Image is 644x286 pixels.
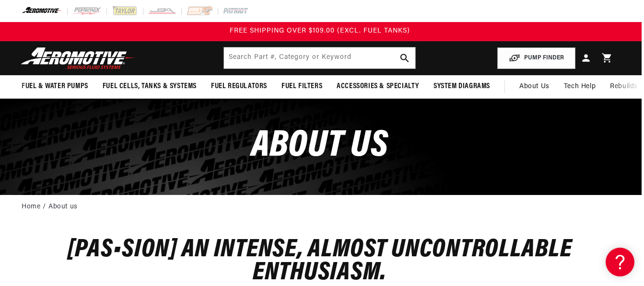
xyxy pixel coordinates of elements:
span: System Diagrams [433,81,490,92]
h2: [Pas•sion] An intense, almost uncontrollable enthusiasm. [22,239,618,284]
summary: System Diagrams [426,75,497,98]
span: About us [251,127,388,165]
span: Fuel & Water Pumps [22,81,88,92]
summary: Fuel Cells, Tanks & Systems [95,75,204,98]
nav: breadcrumbs [22,202,618,212]
a: About Us [512,75,557,98]
span: Fuel Regulators [211,81,267,92]
span: Tech Help [564,81,596,92]
span: FREE SHIPPING OVER $109.00 (EXCL. FUEL TANKS) [230,27,410,34]
span: About Us [519,83,550,90]
img: Aeromotive [18,47,138,69]
span: Rebuilds [610,81,638,92]
summary: Accessories & Specialty [329,75,426,98]
summary: Fuel Regulators [204,75,274,98]
input: Search by Part Number, Category or Keyword [224,47,415,69]
span: Fuel Cells, Tanks & Systems [103,81,197,92]
a: About us [48,202,78,212]
a: Home [22,202,40,212]
button: PUMP FINDER [497,47,575,69]
summary: Tech Help [557,75,603,98]
span: Fuel Filters [281,81,322,92]
button: search button [394,47,415,69]
span: Accessories & Specialty [337,81,419,92]
summary: Fuel Filters [274,75,329,98]
summary: Fuel & Water Pumps [14,75,95,98]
